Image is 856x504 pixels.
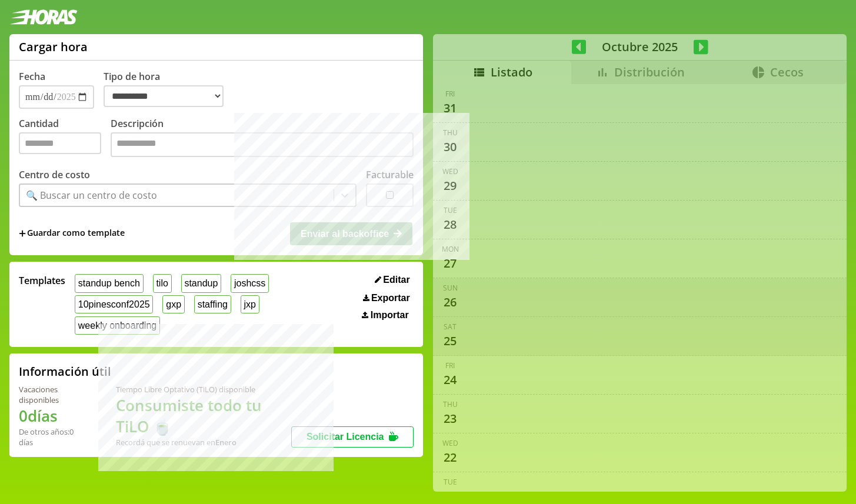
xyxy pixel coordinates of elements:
span: Importar [371,310,409,321]
select: Tipo de hora [104,85,224,107]
h1: Cargar hora [19,39,88,55]
span: Exportar [371,293,410,303]
button: Editar [371,274,414,286]
input: Cantidad [19,132,101,154]
div: Recordá que se renuevan en [116,437,291,448]
span: Editar [383,275,409,285]
h2: Información útil [19,363,111,379]
button: Solicitar Licencia [291,426,414,448]
textarea: Descripción [111,132,414,157]
button: standup [181,274,222,292]
b: Enero [215,437,237,448]
div: Tiempo Libre Optativo (TiLO) disponible [116,384,291,395]
button: standup bench [75,274,144,292]
span: +Guardar como template [19,227,125,240]
label: Descripción [111,117,414,160]
label: Centro de costo [19,168,90,181]
label: Facturable [366,168,414,181]
button: joshcss [231,274,269,292]
span: + [19,227,26,240]
label: Tipo de hora [104,70,233,109]
label: Fecha [19,70,45,83]
button: 10pinesconf2025 [75,295,153,313]
div: De otros años: 0 días [19,426,88,448]
h1: 0 días [19,405,88,426]
img: logotipo [9,9,78,25]
button: jxp [241,295,259,313]
button: weekly onboarding [75,316,160,335]
span: Solicitar Licencia [307,432,384,442]
button: tilo [153,274,172,292]
span: Templates [19,274,65,287]
div: Vacaciones disponibles [19,384,88,405]
h1: Consumiste todo tu TiLO 🍵 [116,395,291,437]
button: staffing [194,295,231,313]
div: 🔍 Buscar un centro de costo [26,189,157,202]
button: gxp [162,295,184,313]
label: Cantidad [19,117,111,160]
button: Exportar [359,292,414,304]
